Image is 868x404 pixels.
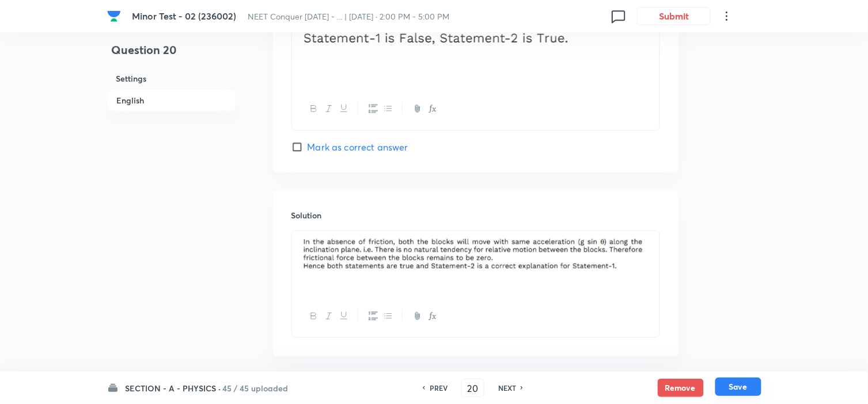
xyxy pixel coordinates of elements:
[637,7,711,25] button: Submit
[223,382,289,394] h6: 45 / 45 uploaded
[248,11,449,22] span: NEET Conquer [DATE] - ... | [DATE] · 2:00 PM - 5:00 PM
[126,382,221,394] h6: SECTION - A - PHYSICS ·
[301,30,571,46] img: 30-09-25-08:34:41-AM
[107,9,121,23] img: Company Logo
[308,140,408,154] span: Mark as correct answer
[107,9,123,23] a: Company Logo
[107,89,236,111] h6: English
[291,209,660,221] h6: Solution
[498,383,516,393] h6: NEXT
[658,379,704,397] button: Remove
[301,238,651,271] img: 30-09-25-08:34:55-AM
[430,383,448,393] h6: PREV
[715,378,761,396] button: Save
[132,10,236,22] span: Minor Test - 02 (236002)
[107,68,236,89] h6: Settings
[107,41,236,68] h4: Question 20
